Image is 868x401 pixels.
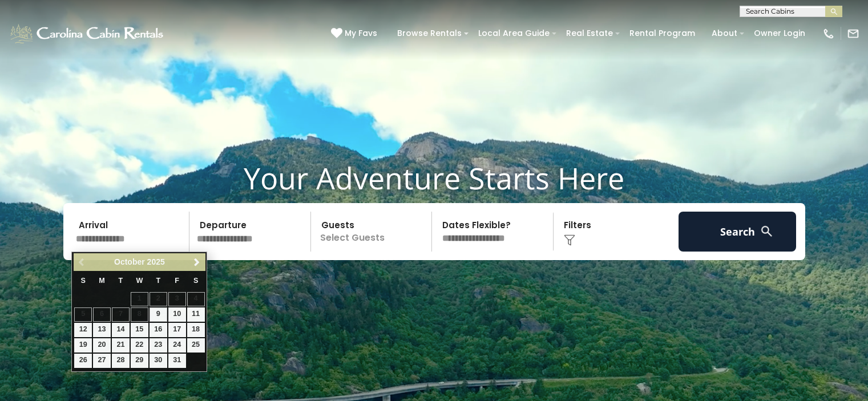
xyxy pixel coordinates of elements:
[168,338,186,353] a: 24
[187,338,205,353] a: 25
[74,354,92,368] a: 26
[760,224,774,238] img: search-regular-white.png
[150,338,167,353] a: 23
[168,354,186,368] a: 31
[74,323,92,337] a: 12
[168,323,186,337] a: 17
[80,277,85,285] span: Sunday
[119,277,123,285] span: Tuesday
[192,258,201,267] span: Next
[114,257,145,266] span: October
[345,27,377,39] span: My Favs
[560,25,619,42] a: Real Estate
[131,323,148,337] a: 15
[9,160,859,196] h1: Your Adventure Starts Here
[156,277,160,285] span: Thursday
[112,338,130,353] a: 21
[131,354,148,368] a: 29
[391,25,467,42] a: Browse Rentals
[147,257,165,266] span: 2025
[93,354,111,368] a: 27
[131,338,148,353] a: 22
[175,277,179,285] span: Friday
[136,277,143,285] span: Wednesday
[331,27,380,40] a: My Favs
[847,27,859,40] img: mail-regular-white.png
[748,25,811,42] a: Owner Login
[189,255,204,269] a: Next
[99,277,105,285] span: Monday
[679,212,797,252] button: Search
[193,277,198,285] span: Saturday
[706,25,743,42] a: About
[150,354,167,368] a: 30
[9,22,167,45] img: White-1-1-2.png
[168,307,186,322] a: 10
[150,307,167,322] a: 9
[822,27,835,40] img: phone-regular-white.png
[624,25,701,42] a: Rental Program
[93,338,111,353] a: 20
[74,338,92,353] a: 19
[150,323,167,337] a: 16
[187,307,205,322] a: 11
[187,323,205,337] a: 18
[314,212,432,252] p: Select Guests
[112,354,130,368] a: 28
[112,323,130,337] a: 14
[564,234,575,246] img: filter--v1.png
[473,25,555,42] a: Local Area Guide
[93,323,111,337] a: 13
